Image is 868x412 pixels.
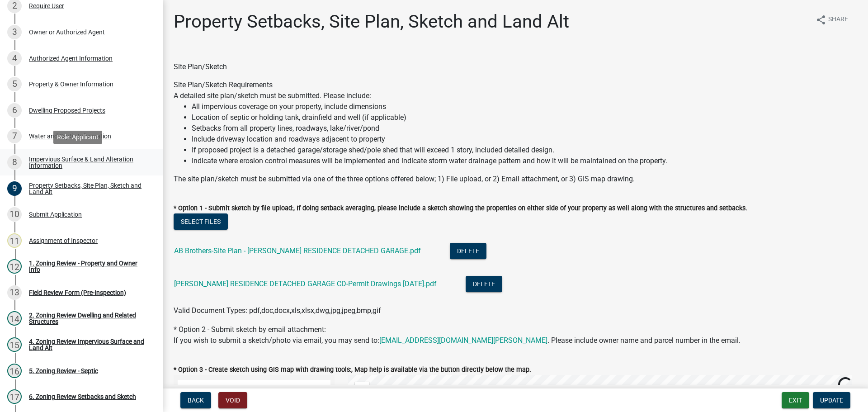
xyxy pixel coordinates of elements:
[7,25,22,39] div: 3
[29,260,148,273] div: 1. Zoning Review - Property and Owner Info
[29,289,126,296] div: Field Review Form (Pre-Inspection)
[174,367,531,373] label: * Option 3 - Create sketch using GIS map with drawing tools:, Map help is available via the butto...
[29,3,64,9] div: Require User
[466,280,502,289] wm-modal-confirm: Delete Document
[820,397,843,404] span: Update
[174,11,569,33] h1: Property Setbacks, Site Plan, Sketch and Land Alt
[29,393,136,400] div: 6. Zoning Review Setbacks and Sketch
[7,311,22,326] div: 14
[355,382,369,396] div: Zoom in
[218,392,247,408] button: Void
[192,101,857,112] li: All impervious coverage on your property, include dimensions
[7,233,22,248] div: 11
[7,155,22,170] div: 8
[7,103,22,118] div: 6
[7,337,22,352] div: 15
[29,55,113,62] div: Authorized Agent Information
[7,259,22,274] div: 12
[808,11,855,28] button: shareShare
[180,392,211,408] button: Back
[174,306,381,315] span: Valid Document Types: pdf,doc,docx,xls,xlsx,dwg,jpg,jpeg,bmp,gif
[450,247,486,256] wm-modal-confirm: Delete Document
[174,62,857,72] div: Site Plan/Sketch
[828,14,848,25] span: Share
[7,207,22,222] div: 10
[7,181,22,196] div: 9
[813,392,850,408] button: Update
[29,338,148,351] div: 4. Zoning Review Impervious Surface and Land Alt
[7,285,22,300] div: 13
[7,389,22,404] div: 17
[174,90,857,166] div: A detailed site plan/sketch must be submitted. Please include:
[816,14,826,25] i: share
[29,133,111,139] div: Water and Septic Information
[7,364,22,378] div: 16
[466,276,502,292] button: Delete
[192,123,857,134] li: Setbacks from all property lines, roadways, lake/river/pond
[7,77,22,91] div: 5
[192,156,857,166] li: Indicate where erosion control measures will be implemented and indicate storm water drainage pat...
[192,134,857,145] li: Include driveway location and roadways adjacent to property
[174,213,228,230] button: Select files
[29,211,82,218] div: Submit Application
[174,174,857,185] div: The site plan/sketch must be submitted via one of the three options offered below; 1) File upload...
[53,131,102,144] div: Role: Applicant
[29,29,105,35] div: Owner or Authorized Agent
[379,336,547,345] a: [EMAIL_ADDRESS][DOMAIN_NAME][PERSON_NAME]
[174,336,741,345] span: If you wish to submit a sketch/photo via email, you may send to: . Please include owner name and ...
[174,80,857,185] div: Site Plan/Sketch Requirements
[450,243,486,259] button: Delete
[192,112,857,123] li: Location of septic or holding tank, drainfield and well (if applicable)
[174,324,857,346] div: * Option 2 - Submit sketch by email attachment:
[29,368,98,374] div: 5. Zoning Review - Septic
[7,129,22,143] div: 7
[7,51,22,66] div: 4
[192,145,857,156] li: If proposed project is a detached garage/storage shed/pole shed that will exceed 1 story, include...
[29,81,113,87] div: Property & Owner Information
[782,392,809,408] button: Exit
[29,156,148,169] div: Impervious Surface & Land Alteration Information
[29,312,148,325] div: 2. Zoning Review Dwelling and Related Structures
[174,205,747,212] label: * Option 1 - Submit sketch by file upload:, If doing setback averaging, please include a sketch s...
[29,237,98,244] div: Assignment of Inspector
[174,246,421,255] a: AB Brothers-Site Plan - [PERSON_NAME] RESIDENCE DETACHED GARAGE.pdf
[29,107,105,114] div: Dwelling Proposed Projects
[188,397,204,404] span: Back
[29,182,148,195] div: Property Setbacks, Site Plan, Sketch and Land Alt
[178,380,330,400] li: Sketch Layer
[174,279,437,288] a: [PERSON_NAME] RESIDENCE DETACHED GARAGE CD-Permit Drawings [DATE].pdf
